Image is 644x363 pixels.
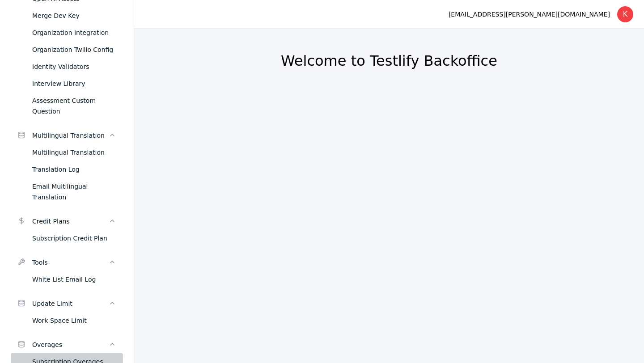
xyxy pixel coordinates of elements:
[11,161,123,178] a: Translation Log
[32,181,116,203] div: Email Multilingual Translation
[11,7,123,24] a: Merge Dev Key
[32,315,116,326] div: Work Space Limit
[11,144,123,161] a: Multilingual Translation
[11,24,123,41] a: Organization Integration
[11,230,123,247] a: Subscription Credit Plan
[32,61,116,72] div: Identity Validators
[32,298,109,309] div: Update Limit
[449,9,610,20] div: [EMAIL_ADDRESS][PERSON_NAME][DOMAIN_NAME]
[32,339,109,350] div: Overages
[11,58,123,75] a: Identity Validators
[11,312,123,329] a: Work Space Limit
[32,130,109,141] div: Multilingual Translation
[11,92,123,120] a: Assessment Custom Question
[32,10,116,21] div: Merge Dev Key
[32,216,109,227] div: Credit Plans
[32,233,116,244] div: Subscription Credit Plan
[32,164,116,175] div: Translation Log
[11,271,123,288] a: White List Email Log
[11,41,123,58] a: Organization Twilio Config
[32,44,116,55] div: Organization Twilio Config
[32,274,116,285] div: White List Email Log
[32,95,116,117] div: Assessment Custom Question
[32,27,116,38] div: Organization Integration
[11,178,123,206] a: Email Multilingual Translation
[32,257,109,268] div: Tools
[11,75,123,92] a: Interview Library
[32,147,116,158] div: Multilingual Translation
[617,6,633,22] div: K
[32,78,116,89] div: Interview Library
[156,52,623,70] h2: Welcome to Testlify Backoffice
